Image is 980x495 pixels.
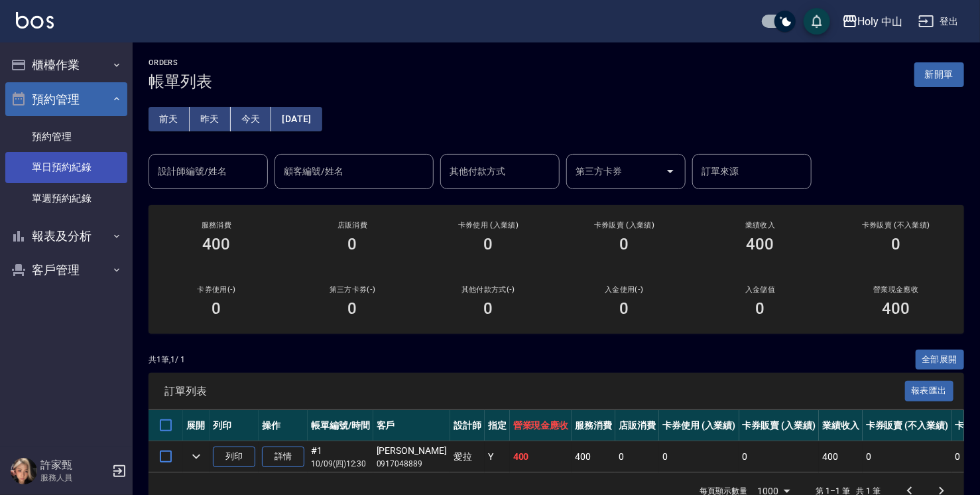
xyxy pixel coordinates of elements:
[5,183,127,214] a: 單週預約紀錄
[40,459,108,472] h5: 許家甄
[450,441,485,472] td: 愛拉
[615,441,659,472] td: 0
[484,235,493,253] h3: 0
[149,107,190,131] button: 前天
[510,441,572,472] td: 400
[572,221,676,230] h2: 卡券販賣 (入業績)
[819,410,863,441] th: 業績收入
[844,285,948,294] h2: 營業現金應收
[186,447,206,466] button: expand row
[149,72,212,91] h3: 帳單列表
[913,9,964,34] button: 登出
[620,235,629,253] h3: 0
[914,62,964,87] button: 新開單
[863,410,951,441] th: 卡券販賣 (不入業績)
[708,221,812,230] h2: 業績收入
[436,285,540,294] h2: 其他付款方式(-)
[620,299,629,318] h3: 0
[300,285,404,294] h2: 第三方卡券(-)
[484,299,493,318] h3: 0
[756,299,765,318] h3: 0
[739,441,820,472] td: 0
[311,458,370,470] p: 10/09 (四) 12:30
[892,235,901,253] h3: 0
[660,161,681,182] button: Open
[203,235,231,253] h3: 400
[183,410,210,441] th: 展開
[5,219,127,253] button: 報表及分析
[739,410,820,441] th: 卡券販賣 (入業績)
[149,354,185,366] p: 共 1 筆, 1 / 1
[348,235,357,253] h3: 0
[271,107,322,131] button: [DATE]
[485,441,510,472] td: Y
[5,121,127,152] a: 預約管理
[262,447,304,467] a: 詳情
[659,441,739,472] td: 0
[5,152,127,182] a: 單日預約紀錄
[210,410,259,441] th: 列印
[914,68,964,80] a: 新開單
[485,410,510,441] th: 指定
[615,410,659,441] th: 店販消費
[40,472,108,484] p: 服務人員
[164,385,905,398] span: 訂單列表
[348,299,357,318] h3: 0
[5,253,127,287] button: 客戶管理
[837,8,908,35] button: Holy 中山
[863,441,951,472] td: 0
[572,410,615,441] th: 服務消費
[212,299,221,318] h3: 0
[572,441,615,472] td: 400
[916,350,965,370] button: 全部展開
[373,410,450,441] th: 客戶
[377,458,447,470] p: 0917048889
[377,444,447,458] div: [PERSON_NAME]
[11,458,37,484] img: Person
[747,235,774,253] h3: 400
[231,107,272,131] button: 今天
[659,410,739,441] th: 卡券使用 (入業績)
[905,384,954,397] a: 報表匯出
[804,8,830,35] button: save
[708,285,812,294] h2: 入金儲值
[308,441,373,472] td: #1
[213,447,255,467] button: 列印
[300,221,404,230] h2: 店販消費
[572,285,676,294] h2: 入金使用(-)
[190,107,231,131] button: 昨天
[905,381,954,401] button: 報表匯出
[259,410,308,441] th: 操作
[16,12,54,29] img: Logo
[819,441,863,472] td: 400
[5,82,127,117] button: 預約管理
[308,410,373,441] th: 帳單編號/時間
[450,410,485,441] th: 設計師
[5,48,127,82] button: 櫃檯作業
[510,410,572,441] th: 營業現金應收
[858,13,903,30] div: Holy 中山
[164,221,269,230] h3: 服務消費
[883,299,910,318] h3: 400
[844,221,948,230] h2: 卡券販賣 (不入業績)
[149,58,212,67] h2: ORDERS
[164,285,269,294] h2: 卡券使用(-)
[436,221,540,230] h2: 卡券使用 (入業績)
